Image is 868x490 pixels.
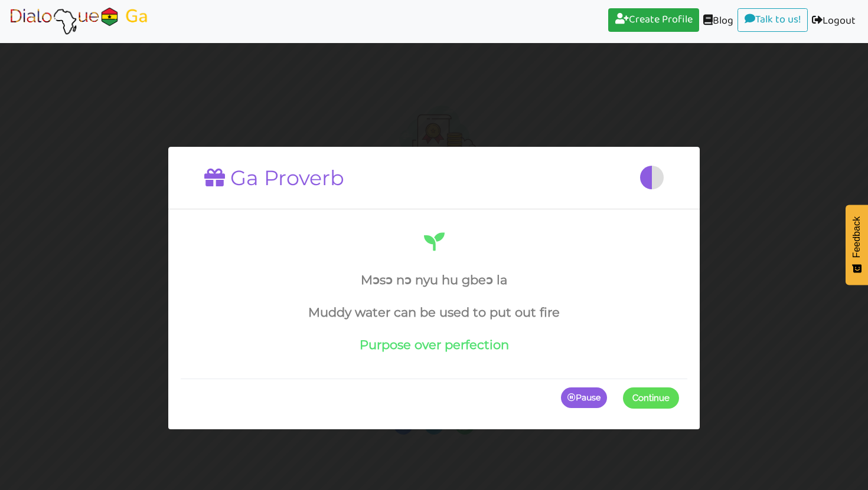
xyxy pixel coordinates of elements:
[738,8,808,32] a: Talk to us!
[846,205,868,285] button: Feedback - Show survey
[851,216,862,258] span: Feedback
[608,8,699,32] a: Create Profile
[189,305,679,320] h4: Muddy water can be used to put out fire
[204,166,344,190] h1: Ga Proverb
[623,387,679,409] button: Continue
[189,338,679,353] h4: Purpose over perfection
[8,6,150,36] img: Select Course Page
[632,393,670,403] span: Continue
[189,272,679,287] h4: Mɔsɔ nɔ nyu hu gbeɔ la
[808,8,860,35] a: Logout
[699,8,738,35] a: Blog
[561,387,607,409] button: Pause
